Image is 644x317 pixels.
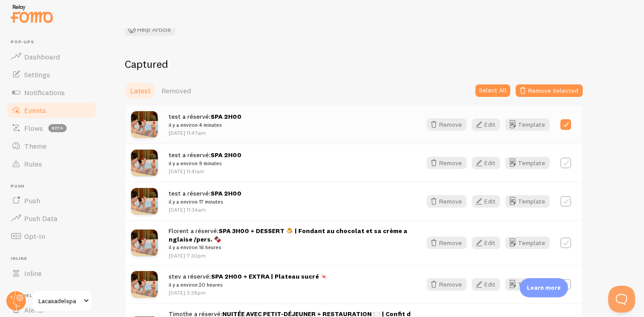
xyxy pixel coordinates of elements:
[169,206,241,213] p: [DATE] 11:34am
[24,88,65,97] span: Notifications
[5,83,97,101] a: Notifications
[24,159,42,168] span: Rules
[475,84,510,97] button: Select All
[169,252,411,259] p: [DATE] 7:30pm
[472,278,505,291] a: Edit
[32,290,93,312] a: Lacasadelspa
[5,155,97,173] a: Rules
[472,237,505,249] a: Edit
[24,106,46,115] span: Events
[505,278,550,291] button: Template
[427,118,466,131] button: Remove
[169,243,411,251] small: il y a environ 16 heures
[5,101,97,119] a: Events
[211,189,241,197] strong: SPA 2H00
[505,195,550,208] button: Template
[472,118,505,131] a: Edit
[472,118,500,131] button: Edit
[131,271,158,298] img: JOpoTQpMQdKqJyeqOGZh
[169,227,407,243] strong: SPA 3H00 + DESSERT 🍮 | Fondant au chocolat et sa crème anglaise /pers. 🍫
[427,278,466,291] button: Remove
[472,237,500,249] button: Edit
[5,119,97,137] a: Flows beta
[9,2,54,25] img: fomo-relay-logo-orange.svg
[211,151,241,159] strong: SPA 2H00
[125,57,583,71] h2: Captured
[211,272,328,280] strong: SPA 2H00 + EXTRA | Plateau sucré 🍬
[131,111,158,138] img: JOpoTQpMQdKqJyeqOGZh
[125,82,156,100] a: Latest
[48,124,67,132] span: beta
[427,237,466,249] button: Remove
[131,229,158,256] img: JOpoTQpMQdKqJyeqOGZh
[24,124,43,133] span: Flows
[5,137,97,155] a: Theme
[169,227,411,252] span: Florent a réservé:
[11,184,97,189] span: Push
[505,157,550,169] button: Template
[24,70,50,79] span: Settings
[125,23,175,36] button: Help Article
[11,39,97,45] span: Pop-ups
[211,113,241,121] strong: SPA 2H00
[472,195,500,208] button: Edit
[472,278,500,291] button: Edit
[505,118,550,131] button: Template
[24,232,45,241] span: Opt-In
[24,196,40,205] span: Push
[5,192,97,209] a: Push
[131,150,158,176] img: JOpoTQpMQdKqJyeqOGZh
[161,86,191,95] span: Removed
[5,48,97,66] a: Dashboard
[169,272,328,289] span: stev a réservé:
[169,189,241,206] span: test a réservé:
[169,113,241,129] span: test a réservé:
[130,86,151,95] span: Latest
[156,82,196,100] a: Removed
[169,198,241,206] small: il y a environ 17 minutes
[427,195,466,208] button: Remove
[169,121,241,129] small: il y a environ 4 minutes
[38,296,81,306] span: Lacasadelspa
[505,237,550,249] button: Template
[527,284,561,292] p: Learn more
[24,142,47,150] span: Theme
[131,188,158,215] img: JOpoTQpMQdKqJyeqOGZh
[472,157,505,169] a: Edit
[169,281,328,289] small: il y a environ 20 heures
[24,52,60,61] span: Dashboard
[24,269,42,278] span: Inline
[472,195,505,208] a: Edit
[169,167,241,175] p: [DATE] 11:41am
[169,151,241,167] span: test a réservé:
[427,157,466,169] button: Remove
[5,66,97,83] a: Settings
[169,159,241,167] small: il y a environ 9 minutes
[5,227,97,245] a: Opt-In
[24,214,58,223] span: Push Data
[472,157,500,169] button: Edit
[169,289,328,296] p: [DATE] 3:38pm
[5,209,97,227] a: Push Data
[11,256,97,262] span: Inline
[516,84,583,97] button: Remove Selected
[520,278,568,297] div: Learn more
[169,129,241,137] p: [DATE] 11:47am
[608,286,635,313] iframe: Help Scout Beacon - Open
[5,264,97,282] a: Inline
